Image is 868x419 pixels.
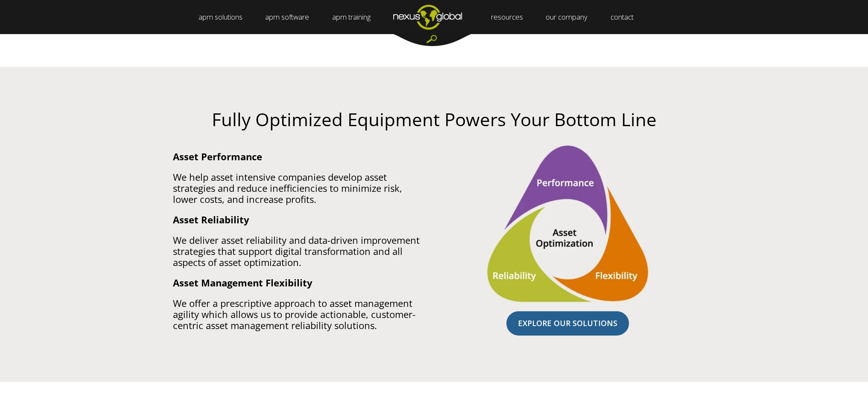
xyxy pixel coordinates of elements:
p: We deliver asset reliability and data-driven improvement strategies that support digital transfor... [173,234,428,268]
p: We offer a prescriptive approach to asset management agility which allows us to provide actionabl... [173,298,428,331]
img: asset-optimization [482,142,653,307]
p: We help asset intensive companies develop asset strategies and reduce inefficiencies to minimize ... [173,171,428,205]
h2: Fully Optimized Equipment Powers Your Bottom Line [167,110,701,129]
p: Asset Management Flexibility [173,277,428,288]
p: Asset Reliability [173,214,428,225]
p: Asset Performance [173,151,428,162]
a: EXPLORE OUR SOLUTIONS [506,311,629,335]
